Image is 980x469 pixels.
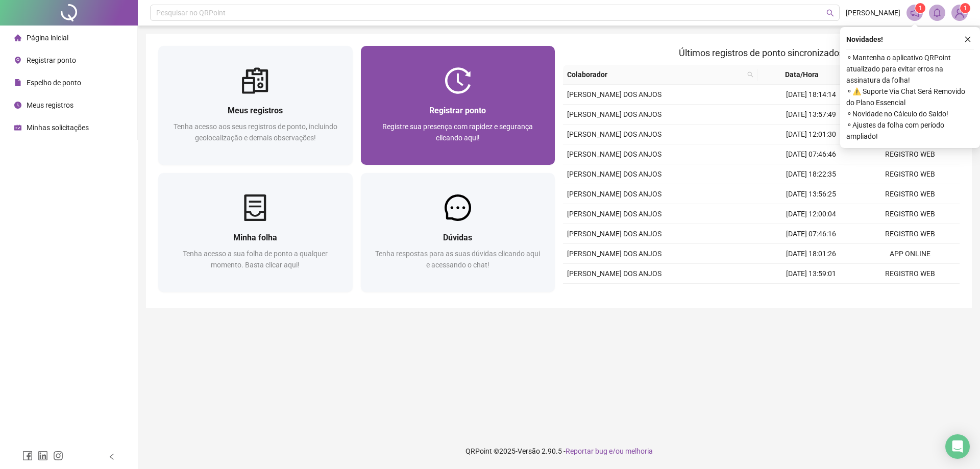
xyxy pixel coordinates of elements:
span: file [14,79,21,86]
span: search [745,67,755,82]
span: Data/Hora [762,69,843,80]
span: [PERSON_NAME] DOS ANJOS [567,110,661,118]
span: facebook [22,451,33,461]
td: APP ONLINE [861,244,960,264]
span: Minhas solicitações [27,124,89,132]
span: Tenha acesso aos seus registros de ponto, incluindo geolocalização e demais observações! [174,122,337,142]
span: [PERSON_NAME] DOS ANJOS [567,150,661,158]
span: Espelho de ponto [27,79,81,87]
span: Dúvidas [443,233,472,242]
td: [DATE] 18:14:14 [762,85,861,105]
td: REGISTRO WEB [861,144,960,164]
td: REGISTRO WEB [861,264,960,284]
span: Últimos registros de ponto sincronizados [679,47,844,58]
span: Registrar ponto [27,56,76,64]
span: Meus registros [228,106,283,115]
span: search [826,9,834,17]
td: REGISTRO WEB [861,204,960,224]
a: Meus registrosTenha acesso aos seus registros de ponto, incluindo geolocalização e demais observa... [158,46,353,165]
td: [DATE] 18:22:35 [762,164,861,184]
span: left [108,453,115,460]
span: [PERSON_NAME] DOS ANJOS [567,269,661,278]
span: [PERSON_NAME] DOS ANJOS [567,90,661,98]
span: Registre sua presença com rapidez e segurança clicando aqui! [382,122,533,142]
span: environment [14,57,21,64]
span: linkedin [38,451,48,461]
a: Registrar pontoRegistre sua presença com rapidez e segurança clicando aqui! [361,46,555,165]
span: Meus registros [27,101,73,109]
td: [DATE] 13:56:25 [762,184,861,204]
span: Tenha respostas para as suas dúvidas clicando aqui e acessando o chat! [375,250,540,269]
td: [DATE] 07:46:16 [762,224,861,244]
footer: QRPoint © 2025 - 2.90.5 - [138,433,980,469]
sup: 1 [915,3,925,13]
span: clock-circle [14,102,21,109]
td: REGISTRO WEB [861,184,960,204]
th: Data/Hora [757,65,855,85]
a: Minha folhaTenha acesso a sua folha de ponto a qualquer momento. Basta clicar aqui! [158,173,353,292]
span: bell [933,8,942,17]
span: 1 [919,5,922,12]
td: [DATE] 12:00:04 [762,204,861,224]
span: ⚬ ⚠️ Suporte Via Chat Será Removido do Plano Essencial [846,86,974,108]
span: [PERSON_NAME] DOS ANJOS [567,210,661,218]
span: 1 [964,5,967,12]
span: close [964,36,971,43]
td: APP OFFLINE [861,284,960,304]
sup: Atualize o seu contato no menu Meus Dados [960,3,970,13]
span: Minha folha [233,233,277,242]
span: ⚬ Mantenha o aplicativo QRPoint atualizado para evitar erros na assinatura da folha! [846,52,974,86]
td: [DATE] 13:59:01 [762,264,861,284]
span: search [747,71,753,78]
span: ⚬ Novidade no Cálculo do Saldo! [846,108,974,119]
td: [DATE] 12:08:00 [762,284,861,304]
span: [PERSON_NAME] [846,7,900,18]
span: ⚬ Ajustes da folha com período ampliado! [846,119,974,142]
span: [PERSON_NAME] DOS ANJOS [567,230,661,238]
span: instagram [53,451,63,461]
img: 64984 [952,5,967,20]
a: DúvidasTenha respostas para as suas dúvidas clicando aqui e acessando o chat! [361,173,555,292]
span: [PERSON_NAME] DOS ANJOS [567,130,661,138]
span: Versão [518,447,540,455]
span: home [14,34,21,41]
span: notification [910,8,919,17]
td: [DATE] 18:01:26 [762,244,861,264]
span: [PERSON_NAME] DOS ANJOS [567,190,661,198]
span: Página inicial [27,34,68,42]
span: schedule [14,124,21,131]
td: [DATE] 12:01:30 [762,125,861,144]
span: [PERSON_NAME] DOS ANJOS [567,170,661,178]
span: Colaborador [567,69,743,80]
span: [PERSON_NAME] DOS ANJOS [567,250,661,258]
td: REGISTRO WEB [861,164,960,184]
span: Reportar bug e/ou melhoria [566,447,653,455]
span: Registrar ponto [429,106,486,115]
td: [DATE] 07:46:46 [762,144,861,164]
td: [DATE] 13:57:49 [762,105,861,125]
div: Open Intercom Messenger [945,434,970,459]
span: Novidades ! [846,34,883,45]
td: REGISTRO WEB [861,224,960,244]
span: Tenha acesso a sua folha de ponto a qualquer momento. Basta clicar aqui! [183,250,328,269]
